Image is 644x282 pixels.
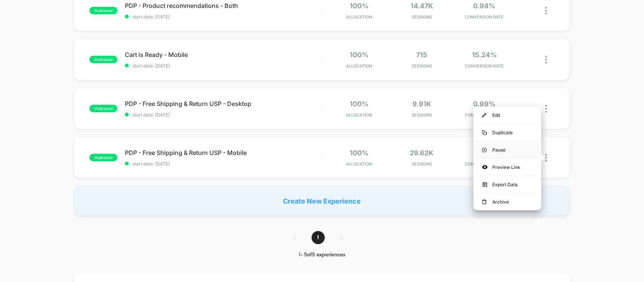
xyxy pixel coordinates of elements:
[392,112,451,118] span: Sessions
[392,63,451,69] span: Sessions
[545,7,547,15] img: close
[545,154,547,162] img: close
[346,63,372,69] span: Allocation
[482,130,487,135] img: menu
[125,51,321,58] span: Cart is Ready - Mobile
[286,252,358,258] div: 1 - 5 of 5 experiences
[346,14,372,20] span: Allocation
[346,161,372,167] span: Allocation
[473,141,541,158] div: Pause
[410,2,433,10] span: 14.47k
[89,56,117,63] span: published
[473,159,541,176] div: Preview Link
[74,186,570,216] div: Create New Experience
[350,100,369,108] span: 100%
[455,63,514,69] span: CONVERSION RATE
[312,231,325,244] span: 1
[350,2,369,10] span: 100%
[392,14,451,20] span: Sessions
[473,176,541,193] div: Export Data
[125,2,321,9] span: PDP - Product recommendations - Both
[125,149,321,156] span: PDP - Free Shipping & Return USP - Mobile
[473,100,496,108] span: 0.99%
[89,154,117,161] span: published
[346,112,372,118] span: Allocation
[473,193,541,210] div: Archive
[125,112,321,118] span: start date: [DATE]
[473,124,541,141] div: Duplicate
[455,14,514,20] span: CONVERSION RATE
[482,199,487,205] img: menu
[350,51,369,59] span: 100%
[545,56,547,64] img: close
[472,51,497,59] span: 15.24%
[392,161,451,167] span: Sessions
[89,105,117,112] span: published
[455,112,514,118] span: CONVERSION RATE
[125,161,321,167] span: start date: [DATE]
[482,113,487,118] img: menu
[125,63,321,69] span: start date: [DATE]
[89,7,117,14] span: published
[473,107,541,124] div: Edit
[473,2,496,10] span: 0.94%
[545,105,547,113] img: close
[417,51,427,59] span: 715
[350,149,369,157] span: 100%
[125,14,321,20] span: start date: [DATE]
[412,100,431,108] span: 9.91k
[455,161,514,167] span: CONVERSION RATE
[125,100,321,107] span: PDP - Free Shipping & Return USP - Desktop
[410,149,434,157] span: 29.62k
[482,148,487,152] img: menu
